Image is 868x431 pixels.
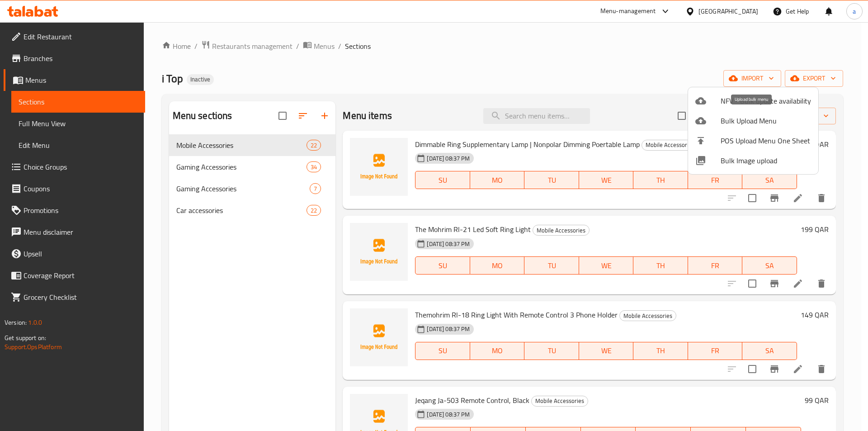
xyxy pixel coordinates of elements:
span: Bulk Upload Menu [721,115,811,126]
span: NFV - Bulk update availability [721,95,811,106]
span: Bulk Image upload [721,155,811,166]
li: POS Upload Menu One Sheet [688,131,818,151]
span: POS Upload Menu One Sheet [721,135,811,146]
li: NFV - Bulk update availability [688,91,818,111]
